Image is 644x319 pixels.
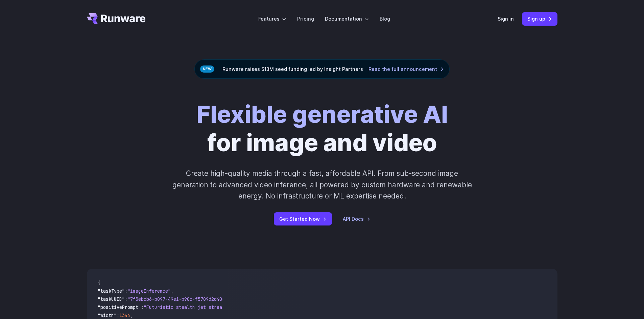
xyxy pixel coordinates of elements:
span: "imageInference" [127,288,171,294]
p: Create high-quality media through a fast, affordable API. From sub-second image generation to adv... [171,168,473,202]
span: : [125,288,127,294]
a: Blog [380,15,390,23]
strong: Flexible generative AI [196,100,448,129]
span: , [130,312,133,318]
span: : [117,312,119,318]
label: Features [258,15,286,23]
span: "taskType" [98,288,125,294]
span: "positivePrompt" [98,304,141,310]
div: Runware raises $13M seed funding led by Insight Partners [194,59,450,79]
a: Go to / [87,13,146,24]
span: "Futuristic stealth jet streaking through a neon-lit cityscape with glowing purple exhaust" [144,304,390,310]
span: { [98,280,100,286]
span: "width" [98,312,117,318]
label: Documentation [325,15,369,23]
a: API Docs [343,215,371,223]
a: Sign in [498,15,514,23]
span: 1344 [119,312,130,318]
span: "7f3ebcb6-b897-49e1-b98c-f5789d2d40d7" [127,296,230,302]
span: "taskUUID" [98,296,125,302]
a: Read the full announcement [368,65,444,73]
span: , [171,288,173,294]
h1: for image and video [196,100,448,157]
span: : [125,296,127,302]
a: Get Started Now [274,212,332,225]
span: : [141,304,144,310]
a: Pricing [297,15,314,23]
a: Sign up [522,12,557,25]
